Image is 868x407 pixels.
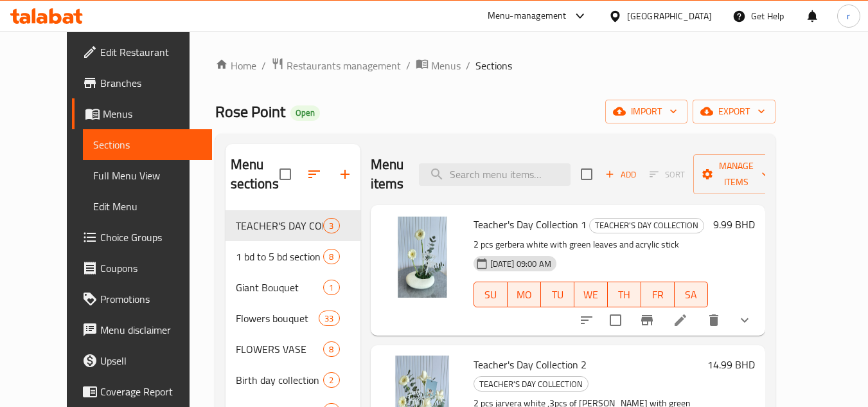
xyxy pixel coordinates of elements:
span: Rose Point [215,97,285,126]
button: import [605,100,687,123]
span: Promotions [100,291,202,307]
a: Full Menu View [83,160,212,191]
span: Branches [100,75,202,91]
span: Open [290,107,320,118]
span: SU [479,285,502,304]
span: Coverage Report [100,384,202,399]
input: search [419,163,571,186]
span: SA [680,285,703,304]
a: Edit Restaurant [72,37,212,68]
span: Choice Groups [100,230,202,245]
button: export [693,100,775,123]
span: Select section [573,161,600,188]
div: TEACHER'S DAY COLLECTION [589,218,704,233]
span: Teacher's Day Collection 2 [474,355,587,374]
span: 2 [324,374,339,386]
div: items [323,218,339,233]
div: TEACHER'S DAY COLLECTION [474,376,589,392]
span: 8 [324,251,339,263]
a: Coupons [72,253,212,284]
div: TEACHER'S DAY COLLECTION3 [226,210,360,241]
div: Birth day collection2 [226,365,360,395]
span: export [703,104,765,120]
span: Upsell [100,353,202,368]
button: Add section [330,159,360,190]
span: Add item [600,165,641,185]
h2: Menu items [371,155,404,194]
span: Sort sections [299,159,330,190]
div: Flowers bouquet33 [226,303,360,334]
button: delete [698,305,729,336]
span: r [847,9,850,23]
a: Menus [72,98,212,129]
h6: 14.99 BHD [707,356,755,374]
div: items [323,372,339,388]
span: WE [580,285,603,304]
h2: Menu sections [231,155,279,194]
li: / [466,58,470,73]
li: / [261,58,266,73]
span: TEACHER'S DAY COLLECTION [474,377,588,392]
span: Flowers bouquet [236,311,319,326]
p: 2 pcs gerbera white with green leaves and acrylic stick [474,237,708,253]
span: 1 bd to 5 bd section [236,249,324,264]
span: Giant Bouquet [236,280,324,295]
span: 33 [319,312,339,325]
button: TH [608,282,641,307]
span: 1 [324,282,339,294]
span: Select section first [641,165,693,185]
span: Edit Menu [93,199,202,214]
span: Full Menu View [93,168,202,183]
span: Edit Restaurant [100,44,202,60]
a: Menus [416,57,461,74]
span: [DATE] 09:00 AM [485,258,556,270]
a: Coverage Report [72,376,212,407]
a: Edit Menu [83,191,212,222]
div: [GEOGRAPHIC_DATA] [627,9,712,23]
span: 3 [324,220,339,232]
a: Sections [83,129,212,160]
button: SA [675,282,708,307]
a: Menu disclaimer [72,314,212,345]
button: Branch-specific-item [632,305,662,336]
a: Home [215,58,256,73]
span: TEACHER'S DAY COLLECTION [590,218,704,233]
span: Manage items [704,158,769,190]
button: FR [641,282,675,307]
span: Add [603,167,638,182]
span: Teacher's Day Collection 1 [474,215,587,234]
button: TU [541,282,574,307]
div: items [323,341,339,357]
svg: Show Choices [737,312,752,328]
button: sort-choices [571,305,602,336]
span: TH [613,285,636,304]
div: items [319,311,339,326]
span: Birth day collection [236,372,324,388]
button: WE [574,282,608,307]
span: TU [546,285,569,304]
span: Menus [103,106,202,122]
div: Open [290,105,320,121]
nav: breadcrumb [215,57,775,74]
span: Restaurants management [287,58,401,73]
button: MO [508,282,541,307]
div: items [323,249,339,264]
span: Sections [475,58,512,73]
a: Edit menu item [673,312,688,328]
span: Menus [431,58,461,73]
div: 1 bd to 5 bd section8 [226,241,360,272]
span: Sections [93,137,202,152]
a: Promotions [72,284,212,314]
h6: 9.99 BHD [713,215,755,233]
button: show more [729,305,760,336]
div: Menu-management [488,8,567,24]
span: TEACHER'S DAY COLLECTION [236,218,324,233]
span: FLOWERS VASE [236,341,324,357]
span: FR [646,285,669,304]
